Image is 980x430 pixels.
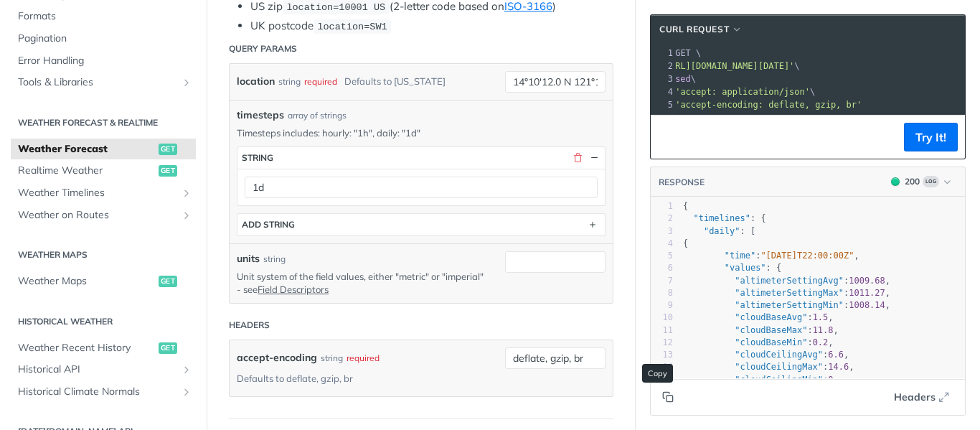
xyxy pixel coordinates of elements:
a: Historical Climate NormalsShow subpages for Historical Climate Normals [11,381,196,403]
div: 11 [651,324,673,337]
span: : , [683,325,839,335]
span: 'accept-encoding: deflate, gzip, br' [675,100,862,110]
div: 6 [651,262,673,274]
span: 14.6 [828,362,849,372]
div: 15 [651,374,673,386]
a: Field Descriptors [258,284,329,295]
span: Pagination [18,32,192,46]
span: Historical API [18,363,177,377]
p: Timesteps includes: hourly: "1h", daily: "1d" [237,126,606,139]
div: 5 [651,250,673,262]
div: ADD string [242,219,295,230]
span: get [159,144,177,155]
span: location=SW1 [317,22,387,32]
span: Weather Recent History [18,341,155,355]
a: Weather Recent Historyget [11,337,196,359]
div: 10 [651,312,673,324]
div: 9 [651,299,673,312]
span: "altimeterSettingAvg" [735,276,844,286]
button: RESPONSE [658,175,705,190]
div: 8 [651,287,673,299]
a: Tools & LibrariesShow subpages for Tools & Libraries [11,72,196,93]
span: 200 [891,177,900,186]
button: ADD string [237,214,605,235]
span: 1011.27 [849,288,885,298]
span: 11.8 [813,325,834,335]
div: Defaults to [US_STATE] [344,71,446,92]
a: Historical APIShow subpages for Historical API [11,359,196,380]
div: 1 [651,47,675,60]
a: Pagination [11,28,196,50]
span: "cloudBaseAvg" [735,312,807,322]
span: 1009.68 [849,276,885,286]
label: accept-encoding [237,347,317,368]
button: Show subpages for Historical API [181,364,192,375]
button: Headers [886,386,958,408]
span: "cloudBaseMax" [735,325,807,335]
button: Hide [588,151,600,164]
span: "daily" [704,226,740,236]
span: Weather Forecast [18,142,155,156]
span: : , [683,337,834,347]
span: Tools & Libraries [18,75,177,90]
span: "cloudCeilingAvg" [735,350,823,360]
div: 1 [651,200,673,212]
div: required [347,347,380,368]
span: : { [683,213,766,223]
div: 3 [651,225,673,238]
span: get [159,276,177,287]
span: "cloudBaseMin" [735,337,807,347]
div: string [321,347,343,368]
button: Copy to clipboard [658,126,678,148]
div: string [263,253,286,266]
div: 3 [651,73,675,85]
span: get [159,342,177,354]
span: { [683,201,688,211]
div: string [242,152,273,163]
span: : [ [683,226,755,236]
span: timesteps [237,108,284,123]
span: Formats [18,9,192,24]
button: string [237,147,605,169]
span: : , [683,276,890,286]
span: : , [683,300,890,310]
div: 2 [651,212,673,225]
button: Show subpages for Tools & Libraries [181,77,192,88]
div: 7 [651,275,673,287]
span: Log [923,176,939,187]
label: location [237,71,275,92]
div: string [278,71,301,92]
span: "altimeterSettingMax" [735,288,844,298]
span: "cloudCeilingMin" [735,375,823,385]
div: 4 [651,85,675,98]
span: 6.6 [828,350,844,360]
p: Unit system of the field values, either "metric" or "imperial" - see [237,270,484,296]
span: : , [683,375,839,385]
span: Weather Timelines [18,186,177,200]
div: 5 [651,98,675,111]
span: Historical Climate Normals [18,385,177,399]
div: 12 [651,337,673,349]
span: Error Handling [18,54,192,68]
a: Weather on RoutesShow subpages for Weather on Routes [11,205,196,226]
span: cURL Request [659,23,729,36]
span: "altimeterSettingMin" [735,300,844,310]
div: array of strings [288,109,347,122]
a: Weather Mapsget [11,271,196,292]
a: Weather Forecastget [11,139,196,160]
button: Show subpages for Weather on Routes [181,210,192,221]
span: : , [683,288,890,298]
span: : , [683,251,859,261]
span: 'accept: application/json' [675,87,810,97]
div: 200 [905,175,920,188]
a: Formats [11,6,196,27]
span: "time" [725,251,755,261]
h2: Weather Forecast & realtime [11,116,196,129]
span: 0 [828,375,833,385]
button: Delete [571,151,584,164]
span: \ [603,87,815,97]
span: "timelines" [693,213,750,223]
div: 2 [651,60,675,73]
span: { [683,238,688,248]
div: Query Params [229,42,297,55]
